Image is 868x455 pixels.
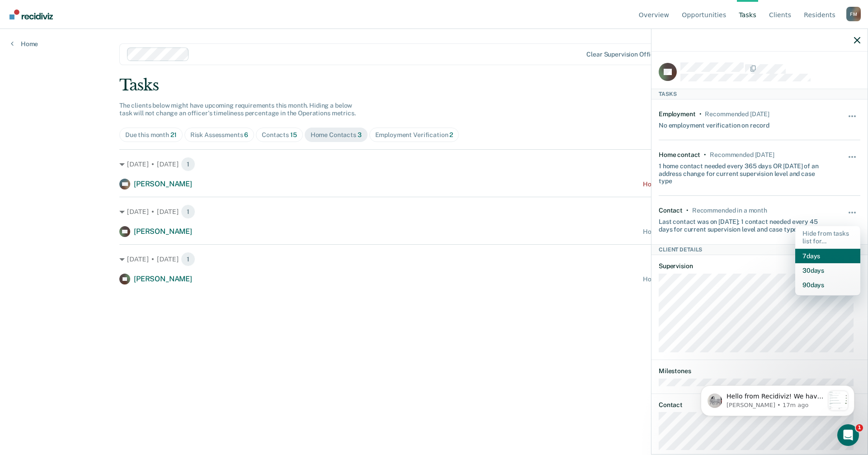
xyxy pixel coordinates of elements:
div: 1 home contact needed every 365 days OR [DATE] of an address change for current supervision level... [659,159,827,185]
div: No employment verification on record [659,118,769,129]
span: 3 [358,131,362,138]
span: 1 [181,204,195,219]
span: 15 [290,131,297,138]
div: Last contact was on [DATE]; 1 contact needed every 45 days for current supervision level and case... [659,214,827,233]
div: [DATE] • [DATE] [119,204,749,219]
button: 30 days [795,263,860,278]
a: Home [11,40,38,48]
img: Recidiviz [9,9,53,19]
div: Employment [659,110,696,118]
div: [DATE] • [DATE] [119,252,749,266]
div: Due this month [125,131,177,139]
div: Home contact recommended [DATE] [643,275,749,283]
div: Recommended in a month [692,207,767,214]
div: • [699,110,702,118]
div: Home contact [659,151,700,159]
div: [DATE] • [DATE] [119,157,749,171]
div: Home contact recommended [DATE] [643,180,749,188]
div: Dropdown Menu [795,226,860,296]
span: 1 [181,157,195,171]
button: 90 days [795,278,860,292]
div: Home contact recommended [DATE] [643,228,749,236]
div: Recommended in 11 days [710,151,774,159]
span: [PERSON_NAME] [134,180,192,188]
span: [PERSON_NAME] [134,227,192,236]
span: The clients below might have upcoming requirements this month. Hiding a below task will not chang... [119,102,356,117]
p: Message from Kim, sent 17m ago [39,34,137,42]
div: Risk Assessments [190,131,249,139]
div: Client Details [651,244,868,255]
span: 6 [244,131,248,138]
span: 1 [856,424,863,431]
dt: Milestones [659,367,860,375]
div: • [686,207,689,214]
div: Employment Verification [375,131,453,139]
div: Contact [659,207,683,214]
span: 21 [170,131,177,138]
div: Contacts [262,131,297,139]
iframe: Intercom notifications message [687,367,868,431]
div: • [704,151,706,159]
div: Clear supervision officers [586,51,663,58]
div: Tasks [651,89,868,100]
span: [PERSON_NAME] [134,275,192,283]
div: Tasks [119,76,749,95]
span: 1 [181,252,195,266]
div: Home Contacts [311,131,362,139]
dt: Supervision [659,262,860,270]
button: 7 days [795,249,860,263]
div: Recommended in 11 days [705,110,769,118]
div: Hide from tasks list for... [795,226,860,249]
div: F M [846,7,861,21]
span: 2 [449,131,453,138]
button: Profile dropdown button [846,7,861,21]
dt: Contact [659,401,860,409]
span: Hello from Recidiviz! We have some exciting news. Officers will now have their own Overview page ... [39,25,137,320]
iframe: Intercom live chat [837,424,859,446]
